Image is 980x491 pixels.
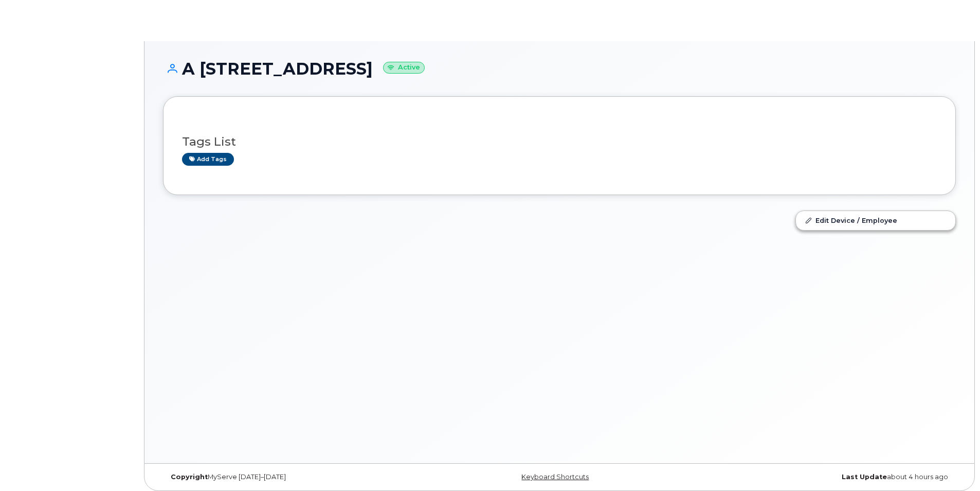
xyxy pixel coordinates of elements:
h3: Tags List [182,135,937,148]
small: Active [383,62,425,74]
div: about 4 hours ago [692,473,956,481]
a: Edit Device / Employee [796,211,955,230]
h1: A [STREET_ADDRESS] [163,60,956,78]
a: Add tags [182,153,234,166]
div: MyServe [DATE]–[DATE] [163,473,427,481]
strong: Last Update [842,473,887,481]
a: Keyboard Shortcuts [521,473,589,481]
strong: Copyright [171,473,208,481]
